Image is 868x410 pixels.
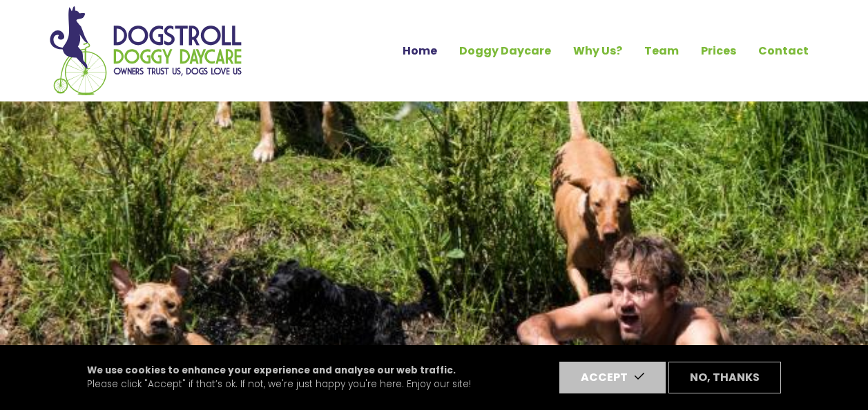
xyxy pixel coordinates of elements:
[562,39,633,63] a: Why Us?
[392,39,448,63] a: Home
[668,362,781,393] button: No, thanks
[747,39,820,63] a: Contact
[87,364,471,392] p: Please click "Accept" if that’s ok. If not, we're just happy you're here. Enjoy our site!
[87,364,456,377] strong: We use cookies to enhance your experience and analyse our web traffic.
[448,39,562,63] a: Doggy Daycare
[49,6,242,96] img: Home
[633,39,690,63] a: Team
[559,362,666,393] button: Accept
[690,39,747,63] a: Prices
